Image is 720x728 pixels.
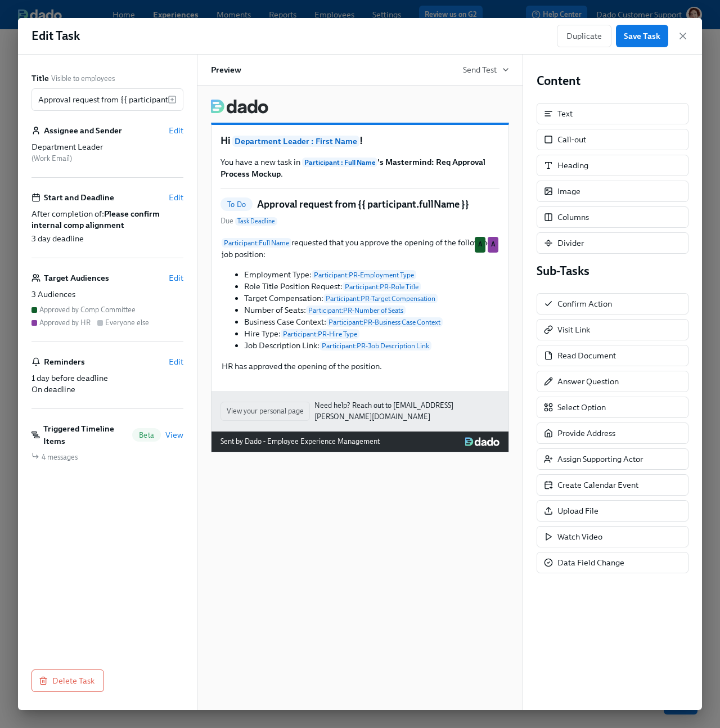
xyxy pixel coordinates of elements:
div: Approved by HR [39,317,91,328]
button: Edit [169,192,183,203]
div: Data Field Change [557,557,624,568]
div: Department Leader [31,141,183,152]
div: Create Calendar Event [537,474,688,496]
span: 3 day deadline [31,233,84,244]
span: Task Deadline [235,217,277,226]
div: Heading [537,155,688,176]
button: Edit [169,356,183,367]
span: Visible to employees [51,73,115,84]
span: After completion of: [31,208,183,231]
div: Image [557,186,580,197]
div: Divider [557,237,584,249]
div: Text [537,103,688,124]
div: Confirm Action [537,293,688,314]
div: Read Document [557,350,616,361]
h6: Triggered Timeline Items [43,423,129,447]
h6: Target Audiences [44,272,109,284]
div: Everyone else [105,317,149,328]
button: Send Test [463,64,509,75]
h6: Reminders [44,356,85,368]
div: Confirm Action [557,298,612,309]
div: Upload File [537,500,688,522]
button: Save Task [616,25,668,47]
h5: Approval request from {{ participant.fullName }} [257,197,469,211]
h4: Sub-Tasks [537,263,688,280]
div: Call-out [557,134,586,145]
span: 4 messages [42,452,78,462]
div: Visit Link [537,319,688,340]
span: Duplicate [566,30,602,42]
div: 1 day before deadline [31,372,183,384]
h6: Preview [211,64,241,76]
div: Participant:Full Namerequested that you approve the opening of the following job position: Employ... [220,236,499,373]
div: Start and DeadlineEditAfter completion of:Please confirm internal comp alignment3 day deadline [31,191,183,258]
div: Assignee and SenderEditDepartment Leader (Work Email) [31,124,183,178]
div: Divider [537,232,688,254]
img: Dado [465,437,499,446]
button: View [165,429,183,441]
div: Visit Link [557,324,590,335]
div: Call-out [537,129,688,150]
button: Edit [169,125,183,136]
div: Provide Address [537,423,688,444]
h4: Content [537,73,688,89]
div: Select Option [557,402,606,413]
div: Assign Supporting Actor [557,453,643,465]
div: Read Document [537,345,688,366]
div: Columns [537,206,688,228]
div: Watch Video [537,526,688,547]
button: Delete Task [31,669,104,692]
div: Used by Approved by HR audience [488,237,498,253]
div: Upload File [557,505,598,516]
label: Title [31,73,49,84]
div: Text [557,108,573,119]
span: Department Leader : First Name [232,136,359,147]
svg: Insert text variable [168,95,177,104]
div: Sent by Dado - Employee Experience Management [220,436,380,447]
h1: Edit Task [31,28,80,44]
div: RemindersEdit1 day before deadlineOn deadline [31,356,183,409]
div: Select Option [537,397,688,418]
p: You have a new task in . [220,156,499,179]
div: Approved by Comp Committee [39,304,136,315]
strong: 's Mastermind: Req Approval Process Mockup [220,157,485,179]
span: Participant : Full Name [302,158,377,167]
div: 3 Audiences [31,289,183,300]
span: View your personal page [227,406,304,417]
div: Columns [557,212,589,223]
a: Need help? Reach out to [EMAIL_ADDRESS][PERSON_NAME][DOMAIN_NAME] [314,400,499,423]
span: Save Task [624,30,660,42]
span: ( Work Email ) [31,154,72,163]
h6: Assignee and Sender [44,124,122,137]
div: Watch Video [557,531,602,542]
div: Heading [557,160,588,171]
h1: Hi ! [220,134,499,148]
div: Target AudiencesEdit3 AudiencesApproved by Comp CommitteeApproved by HREveryone else [31,272,183,342]
div: Answer Question [537,371,688,392]
span: To Do [220,200,253,209]
div: On deadline [31,384,183,395]
button: View your personal page [220,402,310,421]
div: Provide Address [557,428,615,439]
span: Beta [132,431,161,439]
span: Due [220,215,277,227]
div: Answer Question [557,376,619,387]
span: Delete Task [41,675,94,686]
div: Create Calendar Event [557,479,638,491]
div: Used by Approved by Comp Committee audience [475,237,485,253]
button: Duplicate [557,25,611,47]
button: Edit [169,272,183,284]
div: Assign Supporting Actor [537,448,688,470]
div: Image [537,181,688,202]
h6: Start and Deadline [44,191,114,204]
div: Data Field Change [537,552,688,573]
div: Triggered Timeline ItemsBetaView4 messages [31,423,183,462]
